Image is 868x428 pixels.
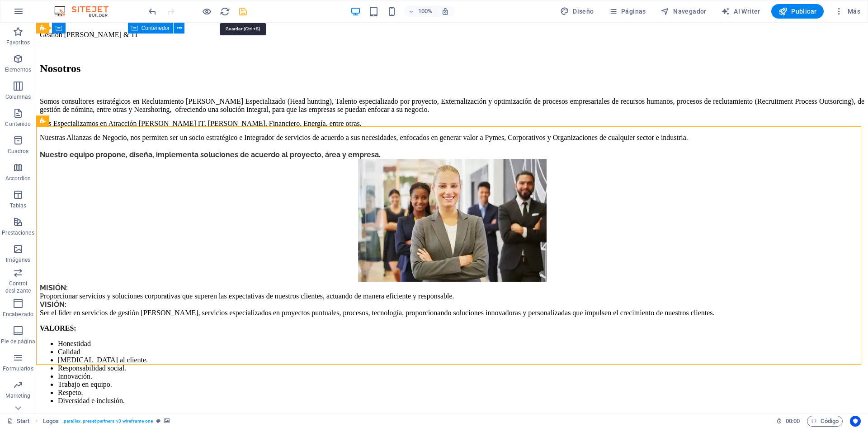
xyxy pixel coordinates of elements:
[807,416,843,427] button: Código
[441,7,449,15] i: Al redimensionar, ajustar el nivel de zoom automáticamente para ajustarse al dispositivo elegido.
[5,175,31,182] p: Accordion
[605,4,650,19] button: Páginas
[657,4,710,19] button: Navegador
[52,6,120,17] img: Editor Logo
[717,4,764,19] button: AI Writer
[2,229,34,236] p: Prestaciones
[164,418,170,423] i: Este elemento contiene un fondo
[43,416,170,427] nav: breadcrumb
[6,39,30,46] p: Favoritos
[43,416,59,427] span: Haz clic para seleccionar y doble clic para editar
[5,120,31,128] p: Contenido
[831,4,864,19] button: Más
[142,25,170,31] span: Contenedor
[811,416,839,427] span: Código
[147,6,158,17] i: Deshacer: Cambiar texto (Ctrl+Z)
[560,7,594,16] span: Diseño
[5,66,31,73] p: Elementos
[835,7,860,16] span: Más
[219,6,230,17] button: reload
[237,6,248,17] button: save
[5,392,30,399] p: Marketing
[5,93,31,101] p: Columnas
[660,7,707,16] span: Navegador
[786,416,800,427] span: 00 00
[10,202,27,209] p: Tablas
[418,6,432,17] h6: 100%
[850,416,861,427] button: Usercentrics
[404,6,436,17] button: 100%
[6,256,30,264] p: Imágenes
[220,6,230,17] i: Volver a cargar página
[3,311,33,318] p: Encabezado
[609,7,646,16] span: Páginas
[62,416,153,427] span: . parallax .preset-partners-v3-wireframe-one
[8,148,29,155] p: Cuadros
[771,4,824,19] button: Publicar
[792,418,793,424] span: :
[3,365,33,372] p: Formularios
[156,418,160,423] i: Este elemento es un preajuste personalizable
[7,416,30,427] a: Haz clic para cancelar la selección y doble clic para abrir páginas
[721,7,760,16] span: AI Writer
[776,416,800,427] h6: Tiempo de la sesión
[1,338,35,345] p: Pie de página
[557,4,598,19] button: Diseño
[147,6,158,17] button: undo
[778,7,817,16] span: Publicar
